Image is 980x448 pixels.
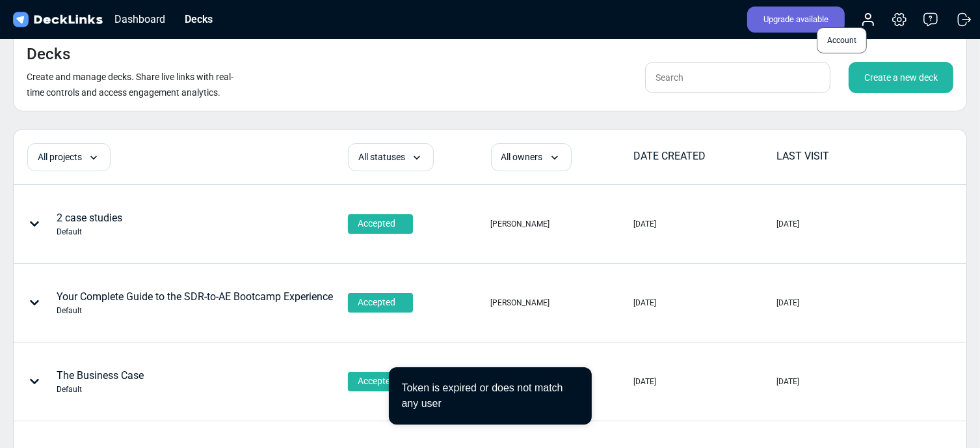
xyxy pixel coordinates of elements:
[571,380,579,394] button: close
[57,289,333,316] div: Your Complete Guide to the SDR-to-AE Bootcamp Experience
[633,376,656,387] div: [DATE]
[57,305,333,316] div: Default
[10,10,105,29] img: DeckLinks
[776,297,799,309] div: [DATE]
[358,296,395,309] span: Accepted
[402,380,571,412] div: Token is expired or does not match any user
[491,297,550,309] div: [PERSON_NAME]
[27,72,233,98] small: Create and manage decks. Share live links with real-time controls and access engagement analytics.
[633,218,656,230] div: [DATE]
[57,210,122,238] div: 2 case studies
[57,384,144,395] div: Default
[633,297,656,309] div: [DATE]
[57,368,144,395] div: The Business Case
[108,11,172,27] div: Dashboard
[491,143,572,171] div: All owners
[27,143,111,171] div: All projects
[178,11,219,27] div: Decks
[348,143,434,171] div: All statuses
[776,376,799,387] div: [DATE]
[817,27,867,53] span: Account
[358,374,395,388] span: Accepted
[358,217,395,231] span: Accepted
[747,7,845,33] div: Upgrade available
[57,226,122,238] div: Default
[27,45,70,64] h4: Decks
[633,148,775,164] div: DATE CREATED
[491,218,550,230] div: [PERSON_NAME]
[776,218,799,230] div: [DATE]
[849,62,953,93] div: Create a new deck
[776,148,918,164] div: LAST VISIT
[645,62,830,93] input: Search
